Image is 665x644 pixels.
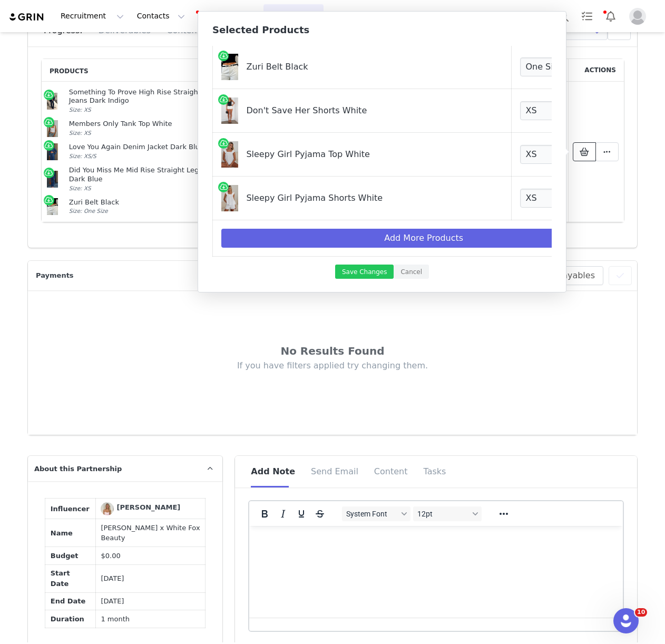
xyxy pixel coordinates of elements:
[292,506,310,521] button: Underline
[45,610,96,628] td: Duration
[575,4,599,28] a: Tasks
[95,610,206,628] td: 1 month
[69,106,91,113] span: Size: XS
[249,526,623,618] iframe: Rich Text Area
[552,4,575,28] button: Search
[417,510,469,518] span: 12pt
[95,564,206,592] td: [DATE]
[495,506,513,521] button: Reveal or hide additional toolbar items
[335,265,394,279] button: Save Changes
[374,466,408,476] span: Content
[47,93,58,110] img: white-fox-something-to-prove-cropped-denim-jacket-dark-indigo--something-to-prove-high-rise-strai...
[599,4,622,28] button: Notifications
[221,229,626,248] button: Add More Products
[69,153,96,159] span: Size: XS/S
[346,510,398,518] span: System Font
[69,143,222,152] div: Love You Again Denim Jacket Dark Blue
[47,171,58,188] img: white-fox-love-you-again-denim-jacket-dark-blue-did-you-miss-me-mid-rise-straight-leg-jeans-dark-...
[613,608,639,633] iframe: Intercom live chat
[131,4,191,28] button: Contacts
[568,59,624,82] th: Actions
[45,592,96,610] td: End Date
[69,130,91,136] span: Size: XS
[45,519,96,547] td: Name
[34,464,122,474] span: About this Partnership
[382,4,447,28] button: Reporting
[33,270,79,281] div: Payments
[212,25,552,35] h5: Selected Products
[101,552,120,560] span: $0.00
[274,506,292,521] button: Italic
[116,502,180,513] div: [PERSON_NAME]
[311,466,358,476] span: Send Email
[246,185,477,204] div: Sleepy Girl Pyjama Shorts White
[47,198,58,215] img: l6SDqPGQ.jpg
[394,265,429,279] button: Cancel
[612,618,623,631] div: Press the Up and Down arrow keys to resize the editor.
[101,502,114,515] img: Courtney Antalek
[8,12,45,22] img: grin logo
[263,4,324,28] button: Program
[424,466,446,476] span: Tasks
[311,506,329,521] button: Strikethrough
[69,120,222,129] div: Members Only Tank Top White
[42,59,227,82] th: Products
[635,608,647,617] span: 10
[192,4,263,28] button: Messages
[629,8,646,25] img: placeholder-profile.jpg
[47,143,58,160] img: white-fox-love-you-again-denim-jacket-dark-blue-did-you-miss-me-mid-rise-straight-leg-jeans-dark-...
[69,198,222,207] div: Zuri Belt Black
[491,4,551,28] a: Community
[45,564,96,592] td: Start Date
[60,360,605,372] div: If you have filters applied try changing them.
[246,97,477,117] div: Don't Save Her Shorts White
[95,592,206,610] td: [DATE]
[342,506,410,521] button: Fonts
[54,4,130,28] button: Recruitment
[60,343,605,359] div: No Results Found
[45,499,96,519] td: Influencer
[324,4,382,28] button: Content
[251,466,295,476] span: Add Note
[448,4,490,28] a: Brands
[69,208,108,214] span: Size: One Size
[246,141,477,161] div: Sleepy Girl Pyjama Top White
[623,8,657,25] button: Profile
[101,502,180,515] a: [PERSON_NAME]
[45,547,96,565] td: Budget
[47,120,58,137] img: white-fox-members-only-tank-top-white-22.7.25-2.jpg
[256,506,273,521] button: Bold
[413,506,482,521] button: Font sizes
[221,185,238,211] img: ADD57AE6-D4A3-4D58-8131-B4470AA3AC6B.jpg
[69,88,222,106] div: Something To Prove High Rise Straight Leg Jeans Dark Indigo
[95,519,206,547] td: [PERSON_NAME] x White Fox Beauty
[221,141,238,168] img: DE49ABB2-D93D-4E45-AFA6-8742FAD18E64.jpg
[246,54,477,73] div: Zuri Belt Black
[221,97,238,124] img: h_lGmtew.png
[69,185,91,191] span: Size: XS
[221,54,238,80] img: l6SDqPGQ.jpg
[69,166,222,184] div: Did You Miss Me Mid Rise Straight Leg Jeans Dark Blue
